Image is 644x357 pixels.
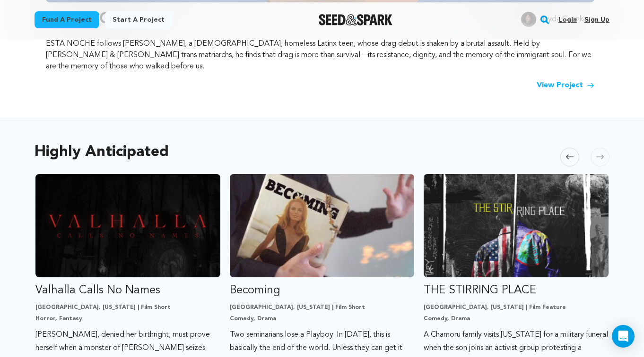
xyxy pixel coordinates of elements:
a: Login [558,12,577,27]
a: Sign up [584,12,609,27]
a: Fund a project [35,11,99,28]
div: Open Intercom Messenger [612,325,635,348]
a: Start a project [105,11,172,28]
p: ESTA NOCHE follows [PERSON_NAME], a [DEMOGRAPHIC_DATA], homeless Latinx teen, whose drag debut is... [46,38,594,72]
a: Seed&Spark Homepage [319,14,393,25]
p: [GEOGRAPHIC_DATA], [US_STATE] | Film Short [35,304,220,311]
img: Seed&Spark Logo Dark Mode [319,14,393,25]
p: Comedy, Drama [424,315,609,323]
p: [GEOGRAPHIC_DATA], [US_STATE] | Film Feature [424,304,609,311]
p: Becoming [230,283,415,298]
p: THE STIRRING PLACE [424,283,609,298]
h2: Highly Anticipated [35,146,169,159]
a: View Project [537,80,594,91]
p: [GEOGRAPHIC_DATA], [US_STATE] | Film Short [230,304,415,311]
p: Comedy, Drama [230,315,415,323]
p: Horror, Fantasy [35,315,220,323]
p: Valhalla Calls No Names [35,283,220,298]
